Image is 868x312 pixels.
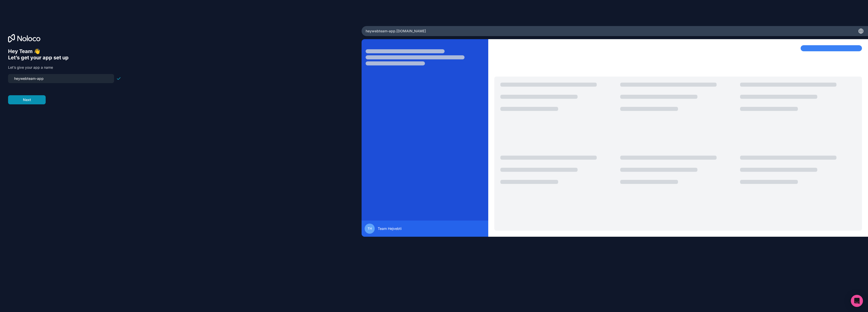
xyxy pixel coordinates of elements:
input: my-team [11,75,111,82]
p: Let’s give your app a name [8,65,121,70]
button: Next [8,95,46,104]
span: Team Hejvebti [378,226,401,231]
h6: Let’s get your app set up [8,55,121,61]
span: TH [368,227,372,231]
div: Open Intercom Messenger [851,295,863,307]
span: heywebteam-app .[DOMAIN_NAME] [366,29,426,34]
h6: Hey Team 👋 [8,48,121,55]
